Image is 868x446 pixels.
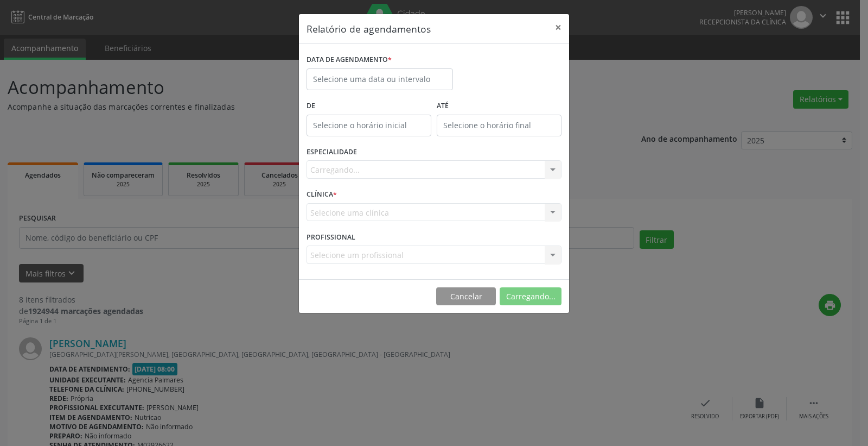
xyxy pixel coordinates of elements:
[307,144,357,161] label: ESPECIALIDADE
[307,52,392,68] label: DATA DE AGENDAMENTO
[547,14,569,41] button: Close
[307,115,431,136] input: Selecione o horário inicial
[437,98,561,115] label: ATÉ
[307,229,355,246] label: PROFISSIONAL
[437,115,561,136] input: Selecione o horário final
[307,98,431,115] label: De
[307,186,337,203] label: CLÍNICA
[436,287,496,306] button: Cancelar
[307,22,431,36] h5: Relatório de agendamentos
[500,287,561,306] button: Carregando...
[307,68,453,90] input: Selecione uma data ou intervalo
